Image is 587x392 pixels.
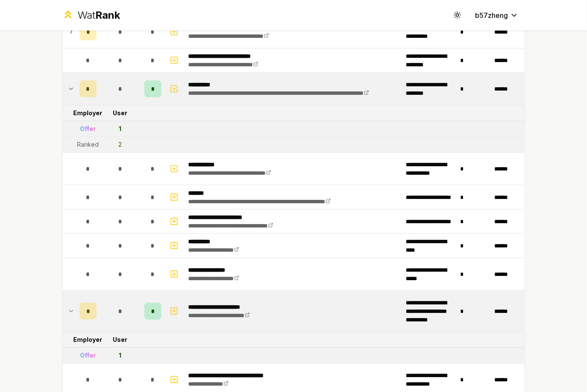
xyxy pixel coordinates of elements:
[77,140,99,149] div: Ranked
[119,351,122,360] div: 1
[475,10,508,20] span: b57zheng
[469,8,525,23] button: b57zheng
[77,9,120,22] div: Wat
[119,125,122,133] div: 1
[95,9,120,21] span: Rank
[80,351,96,360] div: Offer
[76,105,100,121] td: Employer
[119,140,122,149] div: 2
[100,105,141,121] td: User
[80,125,96,133] div: Offer
[76,332,100,347] td: Employer
[100,332,141,347] td: User
[62,9,120,22] a: WatRank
